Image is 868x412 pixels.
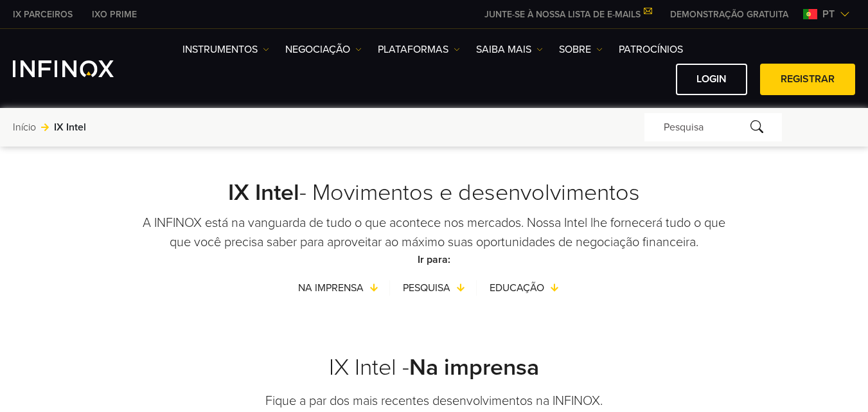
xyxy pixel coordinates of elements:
div: Pesquisa [644,113,782,141]
span: Na imprensa [409,354,539,381]
a: INFINOX [82,8,146,21]
a: PLATAFORMAS [378,42,460,57]
span: IX Intel [54,120,86,135]
a: IX Intel -Na imprensa [329,354,539,381]
a: Login [676,64,747,95]
a: Instrumentos [182,42,269,57]
p: A INFINOX está na vanguarda de tudo o que acontece nos mercados. Nossa Intel lhe fornecerá tudo o... [137,213,731,252]
a: INFINOX Logo [13,60,144,77]
a: Patrocínios [619,42,683,57]
a: Pesquisa [403,280,477,296]
h5: Ir para: [13,252,855,267]
span: pt [817,6,840,22]
a: NEGOCIAÇÃO [285,42,362,57]
h2: - Movimentos e desenvolvimentos [13,179,855,207]
a: Educação [490,280,570,296]
strong: IX Intel [228,179,299,206]
a: SOBRE [559,42,603,57]
a: Início [13,120,36,135]
a: JUNTE-SE À NOSSA LISTA DE E-MAILS [475,9,660,20]
a: Saiba mais [476,42,543,57]
img: arrow-right [41,123,49,131]
a: Registrar [760,64,855,95]
a: Na imprensa [298,280,390,296]
a: INFINOX MENU [660,8,798,21]
a: INFINOX [3,8,82,21]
